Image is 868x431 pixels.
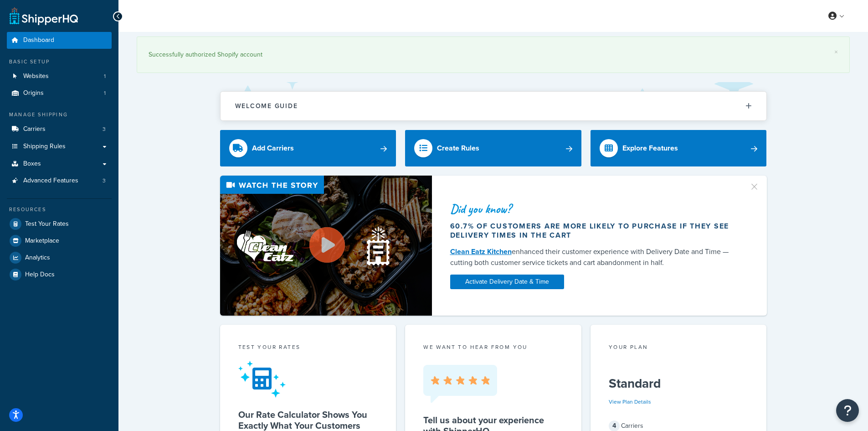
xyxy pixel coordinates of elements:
span: Boxes [23,160,41,168]
div: Create Rules [437,142,479,155]
img: Video thumbnail [220,176,432,316]
a: Create Rules [405,130,581,166]
span: Carriers [23,125,46,133]
span: 3 [103,177,106,185]
div: Successfully authorized Shopify account [149,48,838,61]
span: Dashboard [23,36,54,44]
span: 3 [103,125,106,133]
a: Activate Delivery Date & Time [450,275,564,289]
div: Explore Features [622,142,678,155]
a: Origins1 [7,85,112,102]
li: Origins [7,85,112,102]
div: Add Carriers [252,142,294,155]
a: Dashboard [7,32,112,49]
span: Analytics [25,254,50,262]
a: Carriers3 [7,121,112,138]
span: Help Docs [25,271,55,279]
button: Welcome Guide [221,92,766,120]
div: enhanced their customer experience with Delivery Date and Time — cutting both customer service ti... [450,246,738,268]
a: × [834,48,838,56]
a: Websites1 [7,68,112,85]
a: Clean Eatz Kitchen [450,246,512,257]
a: Boxes [7,156,112,172]
a: Analytics [7,249,112,266]
a: Add Carriers [220,130,396,166]
span: Advanced Features [23,177,78,185]
li: Websites [7,68,112,85]
li: Advanced Features [7,172,112,189]
li: Carriers [7,121,112,138]
span: 1 [104,73,106,80]
h2: Welcome Guide [235,103,298,109]
a: Marketplace [7,233,112,249]
span: Origins [23,89,44,97]
a: Shipping Rules [7,138,112,155]
div: 60.7% of customers are more likely to purchase if they see delivery times in the cart [450,222,738,240]
a: Explore Features [591,130,767,166]
span: Test Your Rates [25,220,69,228]
span: Marketplace [25,237,59,245]
h5: Standard [609,376,749,391]
div: Manage Shipping [7,111,112,119]
a: Advanced Features3 [7,172,112,189]
p: we want to hear from you [423,343,563,351]
a: View Plan Details [609,398,651,406]
span: Shipping Rules [23,143,66,151]
div: Did you know? [450,203,738,215]
a: Help Docs [7,266,112,283]
div: Basic Setup [7,58,112,66]
div: Resources [7,206,112,213]
span: 1 [104,89,106,97]
button: Open Resource Center [836,399,859,422]
div: Test your rates [238,343,378,353]
span: Websites [23,73,49,80]
a: Test Your Rates [7,216,112,232]
div: Your Plan [609,343,749,353]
